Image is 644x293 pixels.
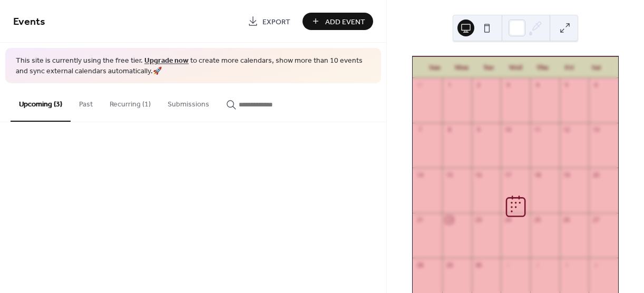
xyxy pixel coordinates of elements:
[504,171,512,179] div: 17
[11,83,71,122] button: Upcoming (3)
[445,261,453,269] div: 29
[502,57,529,78] div: Wed
[592,216,600,224] div: 27
[445,171,453,179] div: 15
[325,16,365,27] span: Add Event
[416,171,424,179] div: 14
[592,261,600,269] div: 4
[563,171,571,179] div: 19
[533,261,541,269] div: 2
[475,57,502,78] div: Tue
[262,16,290,27] span: Export
[533,126,541,134] div: 11
[475,171,483,179] div: 16
[504,216,512,224] div: 24
[529,57,556,78] div: Thu
[533,81,541,89] div: 4
[416,261,424,269] div: 28
[583,57,610,78] div: Sat
[475,126,483,134] div: 9
[445,126,453,134] div: 8
[556,57,583,78] div: Fri
[240,13,298,30] a: Export
[416,216,424,224] div: 21
[416,81,424,89] div: 31
[533,171,541,179] div: 18
[592,81,600,89] div: 6
[563,216,571,224] div: 26
[416,126,424,134] div: 7
[563,126,571,134] div: 12
[71,83,101,121] button: Past
[592,126,600,134] div: 13
[101,83,159,121] button: Recurring (1)
[504,126,512,134] div: 10
[144,54,189,68] a: Upgrade now
[445,81,453,89] div: 1
[475,216,483,224] div: 23
[445,216,453,224] div: 22
[563,81,571,89] div: 5
[448,57,475,78] div: Mon
[16,56,370,76] span: This site is currently using the free tier. to create more calendars, show more than 10 events an...
[421,57,448,78] div: Sun
[475,81,483,89] div: 2
[533,216,541,224] div: 25
[563,261,571,269] div: 3
[592,171,600,179] div: 20
[303,13,373,30] button: Add Event
[159,83,218,121] button: Submissions
[504,81,512,89] div: 3
[13,12,45,32] span: Events
[475,261,483,269] div: 30
[504,261,512,269] div: 1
